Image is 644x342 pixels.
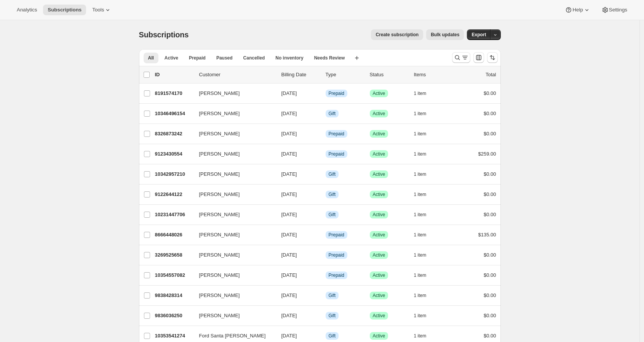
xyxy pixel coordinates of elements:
[484,131,496,136] span: $0.00
[484,252,496,258] span: $0.00
[414,90,427,96] span: 1 item
[281,232,297,238] span: [DATE]
[148,55,154,61] span: All
[329,313,336,319] span: Gift
[484,313,496,318] span: $0.00
[155,271,193,279] p: 10354557082
[414,313,427,319] span: 1 item
[414,151,427,157] span: 1 item
[281,151,297,157] span: [DATE]
[155,170,193,178] p: 10342957210
[414,209,435,220] button: 1 item
[484,272,496,278] span: $0.00
[376,32,419,38] span: Create subscription
[329,151,344,157] span: Prepaid
[199,292,240,299] span: [PERSON_NAME]
[326,71,364,79] div: Type
[199,211,240,218] span: [PERSON_NAME]
[473,52,484,63] button: Customize table column order and visibility
[155,312,193,320] p: 9836036250
[329,90,344,96] span: Prepaid
[155,209,496,220] div: 10231447706[PERSON_NAME][DATE]InfoGiftSuccessActive1 item$0.00
[199,231,240,239] span: [PERSON_NAME]
[471,32,486,38] span: Export
[195,87,271,100] button: [PERSON_NAME]
[373,333,385,339] span: Active
[373,90,385,96] span: Active
[195,330,271,342] button: Ford Santa [PERSON_NAME]
[155,231,193,239] p: 8666448026
[199,312,240,320] span: [PERSON_NAME]
[195,108,271,120] button: [PERSON_NAME]
[609,7,627,13] span: Settings
[486,71,496,79] p: Total
[155,128,496,139] div: 8326873242[PERSON_NAME][DATE]InfoPrepaidSuccessActive1 item$0.00
[155,88,496,99] div: 8191574170[PERSON_NAME][DATE]InfoPrepaidSuccessActive1 item$0.00
[414,71,452,79] div: Items
[155,290,496,301] div: 9838428314[PERSON_NAME][DATE]InfoGiftSuccessActive1 item$0.00
[329,272,344,278] span: Prepaid
[155,310,496,321] div: 9836036250[PERSON_NAME][DATE]InfoGiftSuccessActive1 item$0.00
[155,331,496,341] div: 10353541274Ford Santa [PERSON_NAME][DATE]InfoGiftSuccessActive1 item$0.00
[139,31,189,39] span: Subscriptions
[414,252,427,258] span: 1 item
[329,131,344,137] span: Prepaid
[373,151,385,157] span: Active
[281,313,297,318] span: [DATE]
[195,249,271,261] button: [PERSON_NAME]
[329,111,336,117] span: Gift
[155,149,496,159] div: 9123430554[PERSON_NAME][DATE]InfoPrepaidSuccessActive1 item$259.00
[199,71,275,79] p: Customer
[195,168,271,180] button: [PERSON_NAME]
[195,269,271,281] button: [PERSON_NAME]
[484,212,496,217] span: $0.00
[199,90,240,97] span: [PERSON_NAME]
[373,131,385,137] span: Active
[48,7,81,13] span: Subscriptions
[155,130,193,138] p: 8326873242
[155,250,496,260] div: 3269525658[PERSON_NAME][DATE]InfoPrepaidSuccessActive1 item$0.00
[199,170,240,178] span: [PERSON_NAME]
[414,310,435,321] button: 1 item
[243,55,265,61] span: Cancelled
[414,131,427,137] span: 1 item
[414,111,427,117] span: 1 item
[484,111,496,116] span: $0.00
[414,189,435,200] button: 1 item
[414,230,435,240] button: 1 item
[371,29,423,40] button: Create subscription
[351,53,363,63] button: Create new view
[195,229,271,241] button: [PERSON_NAME]
[189,55,206,61] span: Prepaid
[199,110,240,117] span: [PERSON_NAME]
[199,150,240,158] span: [PERSON_NAME]
[329,191,336,197] span: Gift
[275,55,303,61] span: No inventory
[199,271,240,279] span: [PERSON_NAME]
[216,55,233,61] span: Paused
[329,252,344,258] span: Prepaid
[484,333,496,339] span: $0.00
[373,313,385,319] span: Active
[155,108,496,119] div: 10346496154[PERSON_NAME][DATE]InfoGiftSuccessActive1 item$0.00
[414,331,435,341] button: 1 item
[281,333,297,339] span: [DATE]
[467,29,491,40] button: Export
[155,191,193,198] p: 9122644122
[414,272,427,278] span: 1 item
[414,171,427,177] span: 1 item
[414,149,435,159] button: 1 item
[155,71,193,79] p: ID
[155,150,193,158] p: 9123430554
[165,55,178,61] span: Active
[452,52,470,63] button: Search and filter results
[414,270,435,281] button: 1 item
[414,108,435,119] button: 1 item
[281,111,297,116] span: [DATE]
[281,191,297,197] span: [DATE]
[370,71,408,79] p: Status
[329,232,344,238] span: Prepaid
[17,7,37,13] span: Analytics
[329,171,336,177] span: Gift
[199,191,240,198] span: [PERSON_NAME]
